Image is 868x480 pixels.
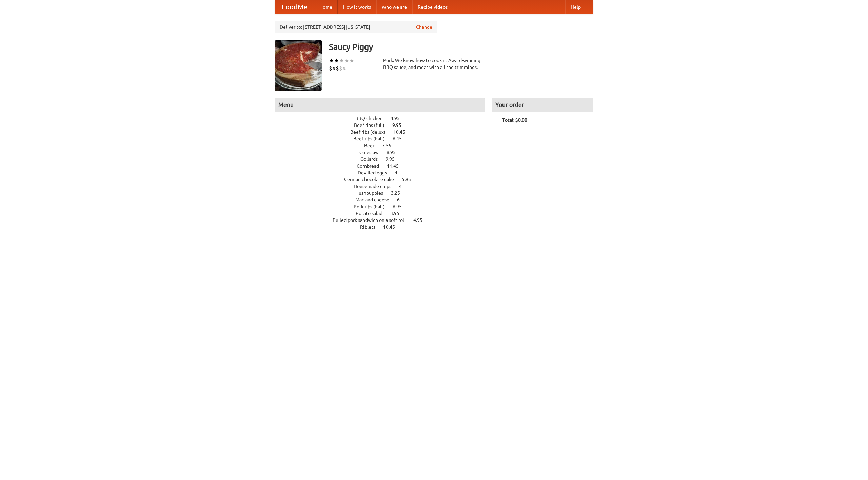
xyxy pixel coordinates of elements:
a: Pork ribs (half) 6.95 [354,204,414,209]
h3: Saucy Piggy [329,40,593,54]
span: 5.95 [402,177,418,182]
span: Cornbread [357,163,386,169]
span: Beef ribs (full) [354,122,391,128]
span: 4.95 [413,217,429,223]
a: Beef ribs (delux) 10.45 [350,129,418,135]
a: Beef ribs (half) 6.45 [353,136,414,141]
a: Coleslaw 8.95 [359,150,408,155]
a: FoodMe [275,0,314,14]
span: Pulled pork sandwich on a soft roll [333,217,412,223]
a: Help [565,0,586,14]
b: Total: $0.00 [502,117,527,123]
span: Pork ribs (half) [354,204,392,209]
a: BBQ chicken 4.95 [355,116,412,121]
li: ★ [349,57,354,64]
img: angular.jpg [275,40,322,91]
span: 3.95 [390,211,406,216]
a: Beef ribs (full) 9.95 [354,122,414,128]
span: Mac and cheese [355,197,396,203]
li: ★ [329,57,334,64]
div: Deliver to: [STREET_ADDRESS][US_STATE] [275,21,437,33]
a: Beer 7.55 [364,143,404,148]
span: Beer [364,143,381,148]
a: Devilled eggs 4 [358,170,410,175]
a: Riblets 10.45 [360,224,408,230]
span: Beef ribs (half) [353,136,392,141]
a: Potato salad 3.95 [356,211,412,216]
a: Cornbread 11.45 [357,163,411,169]
span: 7.55 [382,143,398,148]
span: 4.95 [391,116,407,121]
span: 11.45 [387,163,406,169]
a: Who we are [376,0,412,14]
span: 6.95 [393,204,409,209]
span: 8.95 [387,150,402,155]
li: $ [342,64,346,72]
a: Pulled pork sandwich on a soft roll 4.95 [333,217,435,223]
span: BBQ chicken [355,116,390,121]
span: Devilled eggs [358,170,394,175]
a: Housemade chips 4 [354,184,414,189]
div: Pork. We know how to cook it. Award-winning BBQ sauce, and meat with all the trimmings. [383,57,485,71]
span: Hushpuppies [355,190,390,196]
a: How it works [338,0,376,14]
span: 4 [395,170,404,175]
span: 3.25 [391,190,407,196]
a: Hushpuppies 3.25 [355,190,413,196]
span: German chocolate cake [344,177,401,182]
h4: Your order [492,98,593,112]
span: 10.45 [393,129,412,135]
span: 6.45 [393,136,409,141]
span: Riblets [360,224,382,230]
li: ★ [334,57,339,64]
span: Housemade chips [354,184,398,189]
a: Mac and cheese 6 [355,197,412,203]
h4: Menu [275,98,485,112]
li: $ [329,64,332,72]
li: $ [336,64,339,72]
span: Potato salad [356,211,389,216]
a: German chocolate cake 5.95 [344,177,423,182]
a: Collards 9.95 [360,156,407,162]
li: ★ [344,57,349,64]
li: $ [332,64,336,72]
li: $ [339,64,342,72]
a: Recipe videos [412,0,453,14]
span: Collards [360,156,384,162]
a: Change [416,24,432,31]
span: 9.95 [386,156,401,162]
span: 6 [397,197,407,203]
span: Coleslaw [359,150,386,155]
a: Home [314,0,338,14]
li: ★ [339,57,344,64]
span: Beef ribs (delux) [350,129,392,135]
span: 4 [399,184,409,189]
span: 10.45 [383,224,402,230]
span: 9.95 [392,122,408,128]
